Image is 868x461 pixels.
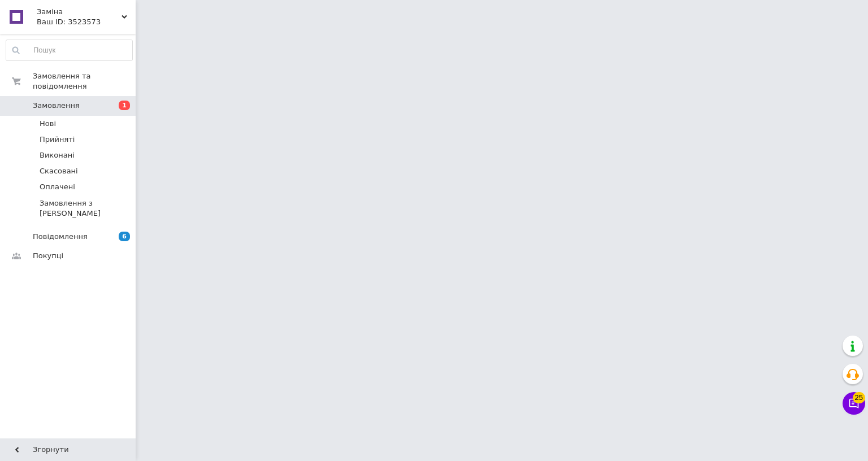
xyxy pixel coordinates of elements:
span: Покупці [33,251,63,261]
span: Оплачені [40,182,75,192]
span: Замовлення з [PERSON_NAME] [40,198,132,219]
span: Замовлення та повідомлення [33,71,136,92]
span: Заміна [37,7,121,17]
span: Повідомлення [33,232,88,242]
span: 6 [119,232,130,241]
button: Чат з покупцем25 [843,392,865,415]
span: Виконані [40,150,75,160]
span: 1 [119,101,130,110]
span: Скасовані [40,166,78,176]
span: 25 [853,392,865,403]
span: Замовлення [33,101,80,111]
input: Пошук [6,40,132,60]
div: Ваш ID: 3523573 [37,17,136,27]
span: Прийняті [40,134,75,145]
span: Нові [40,119,56,129]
